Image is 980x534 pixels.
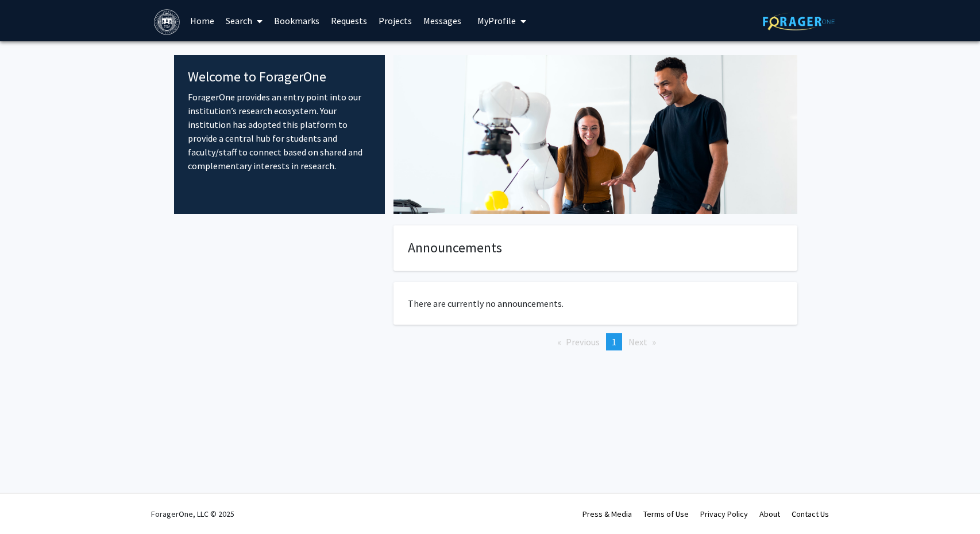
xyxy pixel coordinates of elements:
[184,1,220,41] a: Home
[188,69,371,85] h4: Welcome to ForagerOne
[9,482,49,525] iframe: Chat
[373,1,418,41] a: Projects
[477,15,516,26] span: My Profile
[566,336,600,348] span: Previous
[220,1,268,41] a: Search
[763,13,835,30] img: ForagerOne Logo
[759,509,780,519] a: About
[268,1,325,41] a: Bookmarks
[408,297,783,310] p: There are currently no announcements.
[154,9,180,35] img: Brandeis University Logo
[188,90,371,173] p: ForagerOne provides an entry point into our institution’s research ecosystem. Your institution ha...
[792,509,829,519] a: Contact Us
[325,1,373,41] a: Requests
[408,240,783,256] h4: Announcements
[643,509,689,519] a: Terms of Use
[393,55,797,214] img: Cover Image
[700,509,748,519] a: Privacy Policy
[418,1,467,41] a: Messages
[612,336,616,348] span: 1
[628,336,647,348] span: Next
[582,509,632,519] a: Press & Media
[393,333,797,350] ul: Pagination
[151,494,234,534] div: ForagerOne, LLC © 2025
